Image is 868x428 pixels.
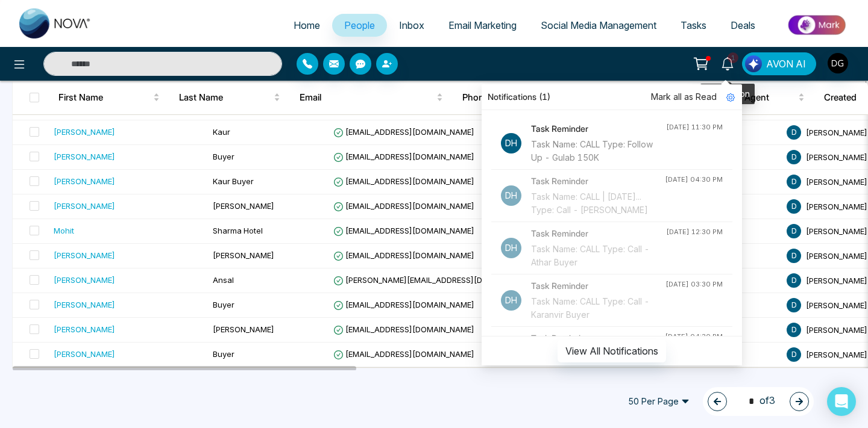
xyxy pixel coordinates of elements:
[787,323,801,337] span: D
[213,226,263,235] span: Sharma Hotel
[806,201,867,211] span: [PERSON_NAME]
[531,332,665,345] h4: Task Reminder
[300,90,434,105] span: Email
[787,150,801,164] span: D
[333,349,474,359] span: [EMAIL_ADDRESS][DOMAIN_NAME]
[806,152,867,161] span: [PERSON_NAME]
[294,19,320,31] span: Home
[333,250,474,260] span: [EMAIL_ADDRESS][DOMAIN_NAME]
[387,14,436,37] a: Inbox
[531,243,666,269] div: Task Name: CALL Type: Call - Athar Buyer
[54,249,115,261] div: [PERSON_NAME]
[501,238,521,258] p: Dh
[806,324,867,334] span: [PERSON_NAME]
[558,345,666,355] a: View All Notifications
[787,224,801,238] span: D
[531,138,666,164] div: Task Name: CALL Type: Follow Up - Gulab 150K
[806,176,867,186] span: [PERSON_NAME]
[333,324,474,334] span: [EMAIL_ADDRESS][DOMAIN_NAME]
[54,126,115,138] div: [PERSON_NAME]
[773,11,861,39] img: Market-place.gif
[169,81,290,114] th: Last Name
[54,323,115,335] div: [PERSON_NAME]
[54,200,115,212] div: [PERSON_NAME]
[719,14,767,37] a: Deals
[482,84,742,110] div: Notifications (1)
[58,90,151,105] span: First Name
[501,185,521,206] p: Dh
[501,290,521,311] p: Dh
[448,19,517,31] span: Email Marketing
[806,226,867,235] span: [PERSON_NAME]
[742,52,816,75] button: AVON AI
[213,300,234,309] span: Buyer
[54,274,115,286] div: [PERSON_NAME]
[787,249,801,263] span: D
[787,298,801,312] span: D
[54,299,115,311] div: [PERSON_NAME]
[333,226,474,235] span: [EMAIL_ADDRESS][DOMAIN_NAME]
[666,227,723,237] div: [DATE] 12:30 PM
[333,201,474,211] span: [EMAIL_ADDRESS][DOMAIN_NAME]
[54,348,115,360] div: [PERSON_NAME]
[332,14,387,37] a: People
[787,199,801,214] span: D
[665,175,723,185] div: [DATE] 04:30 PM
[806,300,867,309] span: [PERSON_NAME]
[399,19,424,31] span: Inbox
[54,175,115,187] div: [PERSON_NAME]
[333,127,474,137] span: [EMAIL_ADDRESS][DOMAIN_NAME]
[281,14,332,37] a: Home
[213,250,274,260] span: [PERSON_NAME]
[54,225,74,237] div: Mohit
[213,176,254,186] span: Kaur Buyer
[728,52,738,63] span: 1
[531,279,665,293] h4: Task Reminder
[531,122,666,135] h4: Task Reminder
[558,340,666,362] button: View All Notifications
[666,122,723,132] div: [DATE] 11:30 PM
[213,275,234,285] span: Ansal
[290,81,453,114] th: Email
[766,57,806,71] span: AVON AI
[213,127,230,137] span: Kaur
[541,19,656,31] span: Social Media Management
[827,387,856,416] div: Open Intercom Messenger
[806,250,867,260] span: [PERSON_NAME]
[531,295,665,321] div: Task Name: CALL Type: Call - Karanvir Buyer
[806,127,867,137] span: [PERSON_NAME]
[213,324,274,334] span: [PERSON_NAME]
[731,19,755,31] span: Deals
[529,14,668,37] a: Social Media Management
[19,8,92,39] img: Nova CRM Logo
[333,176,474,186] span: [EMAIL_ADDRESS][DOMAIN_NAME]
[333,152,474,161] span: [EMAIL_ADDRESS][DOMAIN_NAME]
[668,14,719,37] a: Tasks
[828,53,848,73] img: User Avatar
[531,175,665,188] h4: Task Reminder
[787,175,801,189] span: D
[787,273,801,288] span: D
[213,201,274,211] span: [PERSON_NAME]
[501,133,521,154] p: Dh
[213,152,234,161] span: Buyer
[531,227,666,240] h4: Task Reminder
[741,393,775,409] span: of 3
[745,55,762,72] img: Lead Flow
[681,19,706,31] span: Tasks
[333,275,536,285] span: [PERSON_NAME][EMAIL_ADDRESS][DOMAIN_NAME]
[787,125,801,140] span: D
[49,81,169,114] th: First Name
[806,275,867,285] span: [PERSON_NAME]
[531,190,665,217] div: Task Name: CALL | [DATE]... Type: Call - [PERSON_NAME]
[54,150,115,163] div: [PERSON_NAME]
[436,14,529,37] a: Email Marketing
[713,52,742,73] a: 1
[179,90,271,105] span: Last Name
[787,347,801,362] span: D
[665,279,723,290] div: [DATE] 03:30 PM
[213,349,234,359] span: Buyer
[462,90,555,105] span: Phone
[651,90,717,104] span: Mark all as Read
[344,19,375,31] span: People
